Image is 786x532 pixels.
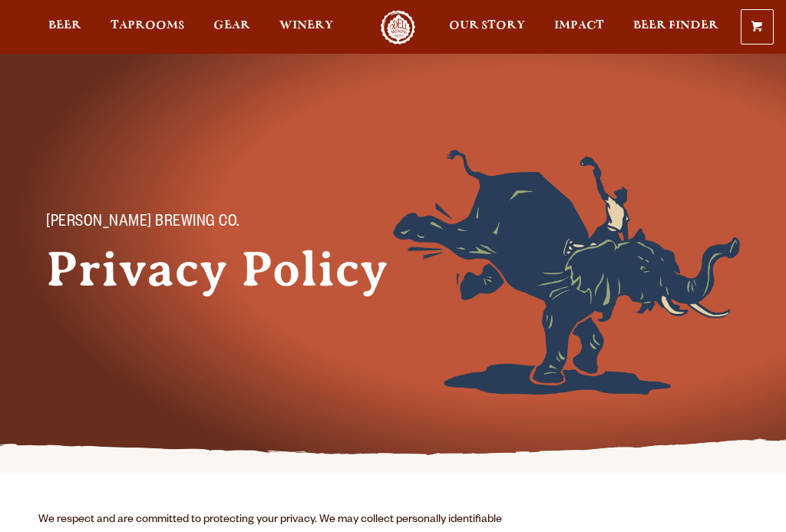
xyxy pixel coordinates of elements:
a: Beer [38,10,91,45]
span: Impact [554,19,604,31]
p: [PERSON_NAME] Brewing Co. [46,214,384,233]
span: Our Story [449,19,525,31]
a: Winery [269,10,343,45]
span: Beer Finder [633,19,718,31]
a: Taprooms [101,10,194,45]
span: Taprooms [111,19,184,31]
a: Beer Finder [623,10,728,45]
span: Gear [213,19,250,31]
span: Winery [279,19,333,31]
a: Gear [203,10,260,45]
span: Beer [48,19,81,31]
h1: Privacy Policy [46,242,393,297]
img: Foreground404 [393,150,740,395]
a: Impact [544,10,614,45]
a: Our Story [439,10,535,45]
a: Odell Home [369,10,427,45]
